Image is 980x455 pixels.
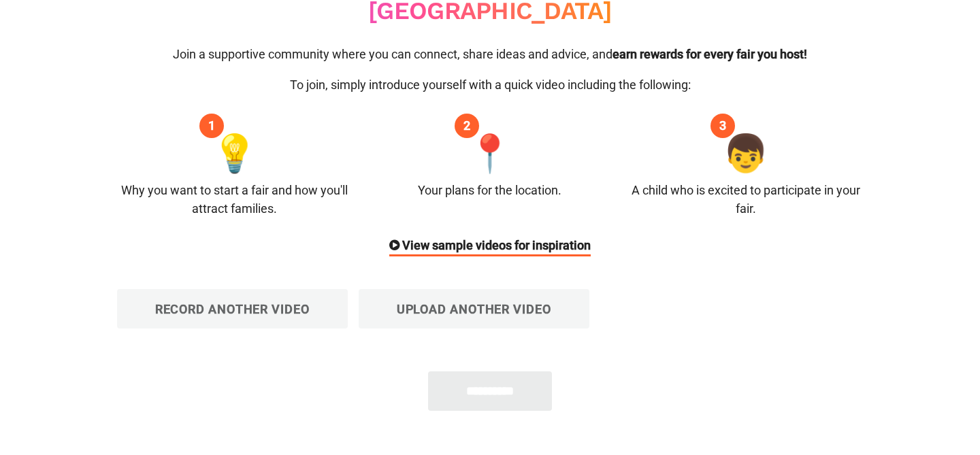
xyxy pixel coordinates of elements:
span: 💡 [212,126,257,181]
span: 📍 [467,126,512,181]
div: Your plans for the location. [418,181,561,199]
div: Why you want to start a fair and how you'll attract families. [117,181,353,218]
p: Join a supportive community where you can connect, share ideas and advice, and [117,45,864,63]
div: 2 [455,114,479,138]
p: To join, simply introduce yourself with a quick video including the following: [117,75,864,94]
div: A child who is excited to participate in your fair. [628,181,864,218]
div: 3 [710,114,735,138]
label: Record another video [117,289,348,328]
span: earn rewards for every fair you host! [612,47,807,61]
label: Upload another video [359,289,589,328]
div: 1 [199,114,224,138]
div: View sample videos for inspiration [389,236,591,256]
span: 👦 [723,126,768,181]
